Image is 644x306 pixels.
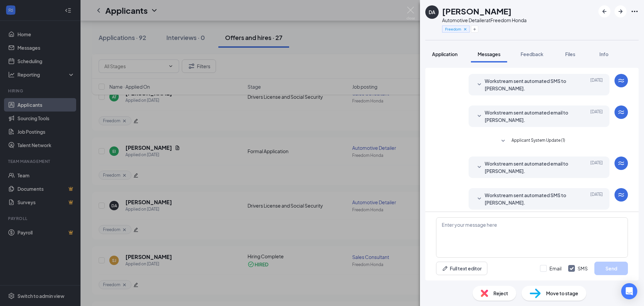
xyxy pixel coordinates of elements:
[617,191,625,199] svg: WorkstreamLogo
[493,290,508,297] span: Reject
[565,51,575,57] span: Files
[463,27,468,32] svg: Cross
[499,137,507,145] svg: SmallChevronDown
[445,26,461,32] span: Freedom
[485,160,573,175] span: Workstream sent automated email to [PERSON_NAME].
[473,27,477,31] svg: Plus
[631,7,639,15] svg: Ellipses
[429,9,435,15] div: DA
[598,5,610,17] button: ArrowLeftNew
[485,191,573,206] span: Workstream sent automated SMS to [PERSON_NAME].
[432,51,458,57] span: Application
[485,109,573,124] span: Workstream sent automated email to [PERSON_NAME].
[436,262,487,275] button: Full text editorPen
[590,191,603,206] span: [DATE]
[475,163,483,171] svg: SmallChevronDown
[442,17,527,24] div: Automotive Detailer at Freedom Honda
[617,159,625,167] svg: WorkstreamLogo
[590,160,603,175] span: [DATE]
[471,26,478,33] button: Plus
[478,51,500,57] span: Messages
[475,195,483,203] svg: SmallChevronDown
[475,112,483,120] svg: SmallChevronDown
[617,77,625,85] svg: WorkstreamLogo
[485,77,573,92] span: Workstream sent automated SMS to [PERSON_NAME].
[617,108,625,116] svg: WorkstreamLogo
[442,5,512,17] h1: [PERSON_NAME]
[590,77,603,92] span: [DATE]
[599,51,608,57] span: Info
[590,109,603,124] span: [DATE]
[521,51,543,57] span: Feedback
[600,7,608,15] svg: ArrowLeftNew
[594,262,628,275] button: Send
[475,81,483,89] svg: SmallChevronDown
[614,5,627,17] button: ArrowRight
[442,265,448,272] svg: Pen
[546,290,578,297] span: Move to stage
[512,137,565,145] span: Applicant System Update (1)
[616,7,625,15] svg: ArrowRight
[621,283,637,299] div: Open Intercom Messenger
[499,137,565,145] button: SmallChevronDownApplicant System Update (1)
